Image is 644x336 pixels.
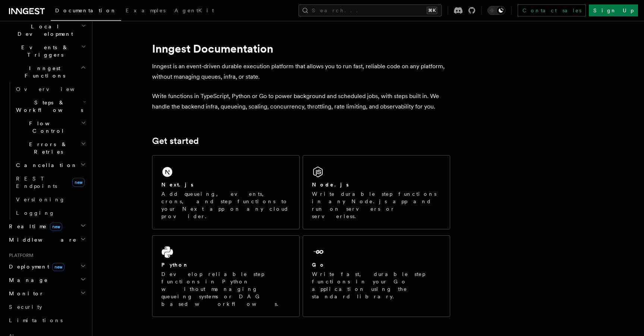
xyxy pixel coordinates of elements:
[55,7,117,13] span: Documentation
[13,138,88,158] button: Errors & Retries
[13,172,88,193] a: REST Endpointsnew
[6,62,88,82] button: Inngest Functions
[6,65,80,79] span: Inngest Functions
[303,155,450,229] a: Node.jsWrite durable step functions in any Node.js app and run on servers or serverless.
[487,6,505,15] button: Toggle dark mode
[13,193,88,206] a: Versioning
[170,2,218,20] a: AgentKit
[13,161,78,169] span: Cancellation
[152,42,450,55] h1: Inngest Documentation
[6,276,48,284] span: Manage
[126,7,165,13] span: Examples
[16,86,93,92] span: Overview
[6,236,77,244] span: Middleware
[6,220,88,233] button: Realtimenew
[6,223,62,230] span: Realtime
[6,20,88,41] button: Local Development
[312,181,349,188] h2: Node.js
[6,314,88,327] a: Limitations
[161,261,189,269] h2: Python
[13,82,88,96] a: Overview
[13,96,88,117] button: Steps & Workflows
[303,235,450,317] a: GoWrite fast, durable step functions in your Go application using the standard library.
[152,155,300,229] a: Next.jsAdd queueing, events, crons, and step functions to your Next app on any cloud provider.
[312,270,441,300] p: Write fast, durable step functions in your Go application using the standard library.
[152,235,300,317] a: PythonDevelop reliable step functions in Python without managing queueing systems or DAG based wo...
[72,178,85,187] span: new
[13,120,81,135] span: Flow Control
[589,4,638,16] a: Sign Up
[6,263,64,270] span: Deployment
[161,190,290,220] p: Add queueing, events, crons, and step functions to your Next app on any cloud provider.
[6,252,34,258] span: Platform
[51,2,121,21] a: Documentation
[427,7,437,14] kbd: ⌘K
[152,136,199,146] a: Get started
[13,117,88,138] button: Flow Control
[6,300,88,314] a: Security
[121,2,170,20] a: Examples
[52,263,64,271] span: new
[299,4,442,16] button: Search...⌘K
[312,261,325,269] h2: Go
[13,206,88,220] a: Logging
[13,99,83,114] span: Steps & Workflows
[16,210,55,216] span: Logging
[6,41,88,62] button: Events & Triggers
[50,223,62,231] span: new
[6,273,88,287] button: Manage
[13,141,81,156] span: Errors & Retries
[161,270,290,308] p: Develop reliable step functions in Python without managing queueing systems or DAG based workflows.
[161,181,193,188] h2: Next.js
[6,23,81,38] span: Local Development
[152,61,450,82] p: Inngest is an event-driven durable execution platform that allows you to run fast, reliable code ...
[16,176,57,189] span: REST Endpoints
[312,190,441,220] p: Write durable step functions in any Node.js app and run on servers or serverless.
[9,304,42,310] span: Security
[152,91,450,112] p: Write functions in TypeScript, Python or Go to power background and scheduled jobs, with steps bu...
[16,197,65,202] span: Versioning
[9,317,63,323] span: Limitations
[518,4,586,16] a: Contact sales
[13,158,88,172] button: Cancellation
[6,290,44,297] span: Monitor
[6,44,81,59] span: Events & Triggers
[174,7,214,13] span: AgentKit
[6,233,88,246] button: Middleware
[6,260,88,273] button: Deploymentnew
[6,287,88,300] button: Monitor
[6,82,88,220] div: Inngest Functions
